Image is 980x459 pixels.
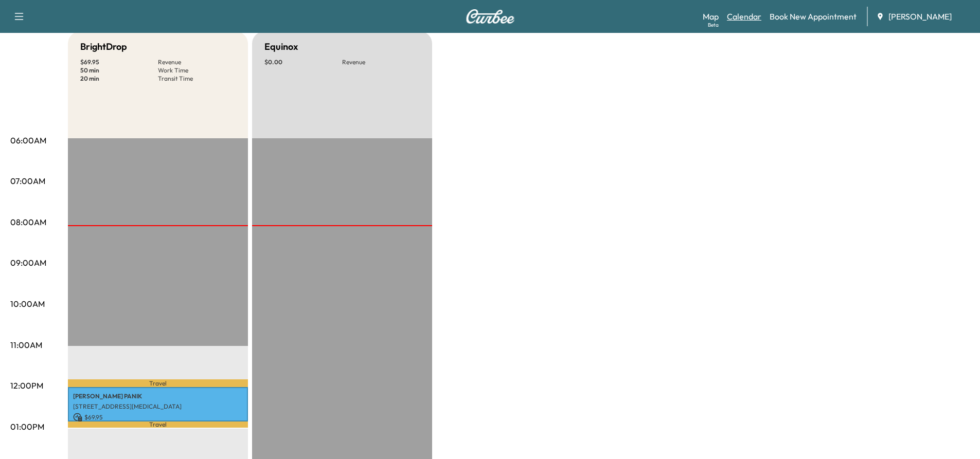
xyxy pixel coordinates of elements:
p: Travel [68,379,248,387]
p: [STREET_ADDRESS][MEDICAL_DATA] [73,402,243,411]
p: Revenue [158,58,236,66]
a: MapBeta [703,10,719,23]
a: Calendar [727,10,761,23]
a: Book New Appointment [770,10,857,23]
p: 01:00PM [10,420,44,433]
p: Work Time [158,66,236,75]
p: 20 min [80,75,158,83]
p: 12:00PM [10,379,43,392]
h5: BrightDrop [80,40,127,54]
p: Revenue [342,58,420,66]
p: 08:00AM [10,216,46,228]
p: $ 0.00 [264,58,342,66]
img: Curbee Logo [466,9,515,24]
p: $ 69.95 [80,58,158,66]
p: 06:00AM [10,134,46,146]
p: [PERSON_NAME] PANIK [73,392,243,400]
h5: Equinox [264,40,298,54]
p: Transit Time [158,75,236,83]
p: Travel [68,421,248,428]
p: $ 69.95 [73,413,243,422]
p: 09:00AM [10,256,46,269]
p: 07:00AM [10,175,45,187]
p: 10:00AM [10,298,45,310]
p: 50 min [80,66,158,75]
p: 11:00AM [10,339,42,351]
div: Beta [708,21,719,29]
span: [PERSON_NAME] [888,10,952,23]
